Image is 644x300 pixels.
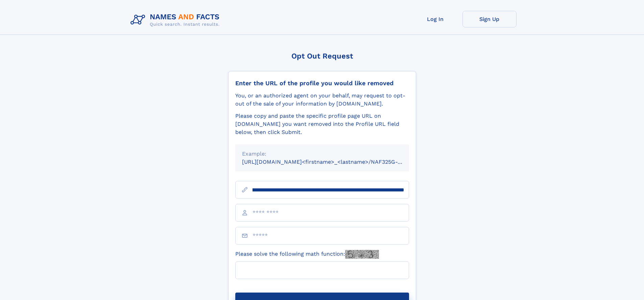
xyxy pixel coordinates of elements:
[462,11,517,27] a: Sign Up
[235,112,409,136] div: Please copy and paste the specific profile page URL on [DOMAIN_NAME] you want removed into the Pr...
[242,150,402,158] div: Example:
[228,52,416,60] div: Opt Out Request
[235,79,409,87] div: Enter the URL of the profile you would like removed
[128,11,225,29] img: Logo Names and Facts
[235,92,409,108] div: You, or an authorized agent on your behalf, may request to opt-out of the sale of your informatio...
[242,159,422,165] small: [URL][DOMAIN_NAME]<firstname>_<lastname>/NAF325G-xxxxxxxx
[408,11,462,27] a: Log In
[235,250,379,259] label: Please solve the following math function:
